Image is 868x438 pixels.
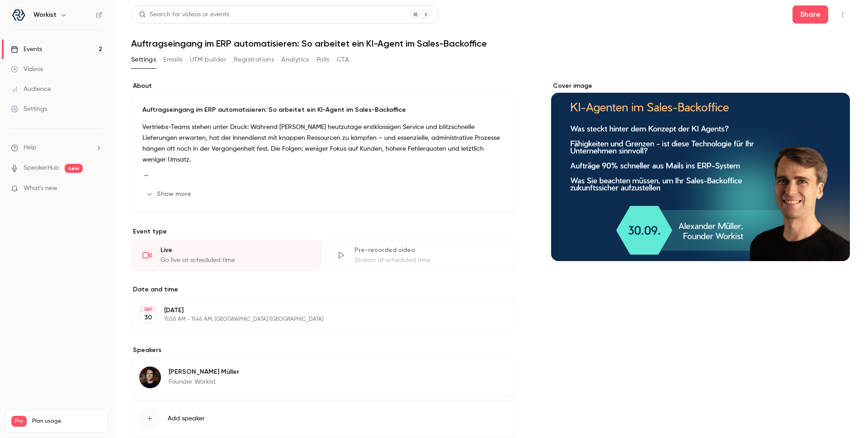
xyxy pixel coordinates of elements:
[354,256,504,265] div: Stream at scheduled time
[139,367,161,388] img: Alexander Müller
[144,313,152,322] p: 30
[91,185,102,193] iframe: Noticeable Trigger
[24,143,37,152] span: Help
[11,8,26,22] img: Workist
[131,346,515,355] label: Speakers
[793,5,828,24] button: Share
[140,306,156,313] div: SEP
[160,246,310,255] div: Live
[164,316,467,323] p: 11:00 AM - 11:45 AM, [GEOGRAPHIC_DATA]/[GEOGRAPHIC_DATA]
[551,81,850,261] section: Cover image
[32,418,102,425] span: Plan usage
[131,227,515,236] p: Event type
[354,246,504,255] div: Pre-recorded video
[168,414,205,423] span: Add speaker
[65,164,83,173] span: new
[281,52,309,67] button: Analytics
[337,52,349,67] button: CTA
[325,240,515,271] div: Pre-recorded videoStream at scheduled time
[164,306,467,315] p: [DATE]
[131,240,321,271] div: LiveGo live at scheduled time
[11,45,42,54] div: Events
[190,52,226,67] button: UTM builder
[131,81,515,90] label: About
[169,377,239,386] p: Founder Workist
[131,358,515,396] div: Alexander Müller[PERSON_NAME] MüllerFounder Workist
[160,256,310,265] div: Go live at scheduled time
[11,105,47,114] div: Settings
[24,163,59,173] a: SpeakerHub
[11,85,51,94] div: Audience
[142,122,504,165] p: Vertriebs-Teams stehen unter Druck: Während [PERSON_NAME] heutzutage erstklassigen Service und bl...
[33,10,57,19] h6: Workist
[131,38,850,49] h1: Auftragseingang im ERP automatisieren: So arbeitet ein KI-Agent im Sales-Backoffice
[142,105,504,114] p: Auftragseingang im ERP automatisieren: So arbeitet ein KI-Agent im Sales-Backoffice
[131,285,515,294] label: Date and time
[11,143,102,152] li: help-dropdown-opener
[24,184,57,193] span: What's new
[234,52,274,67] button: Registrations
[11,416,27,427] span: Pro
[169,367,239,376] p: [PERSON_NAME] Müller
[131,52,156,67] button: Settings
[139,10,229,19] div: Search for videos or events
[142,187,197,201] button: Show more
[551,81,850,90] label: Cover image
[316,52,330,67] button: Polls
[163,52,182,67] button: Emails
[11,65,43,74] div: Videos
[131,400,515,437] button: Add speaker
